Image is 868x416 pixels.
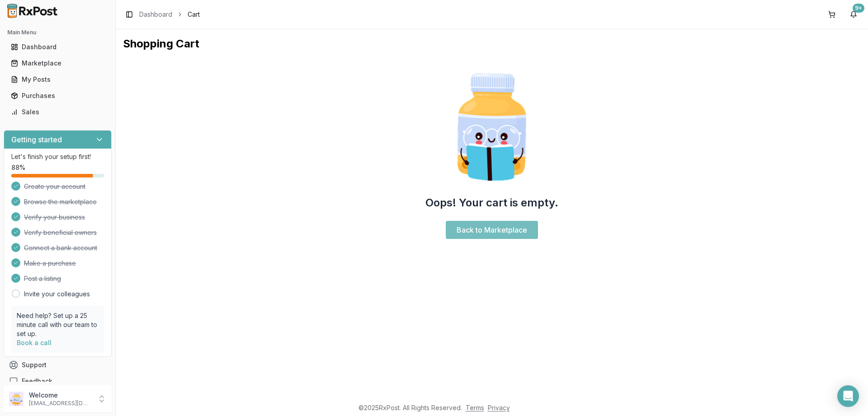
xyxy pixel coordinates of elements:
button: Purchases [4,89,112,103]
a: Terms [466,404,484,411]
p: [EMAIL_ADDRESS][DOMAIN_NAME] [29,400,92,407]
a: My Posts [7,71,108,88]
span: Make a purchase [24,259,76,268]
button: Sales [4,105,112,119]
button: Dashboard [4,40,112,54]
span: Feedback [22,377,52,386]
button: Support [4,357,112,373]
button: 9+ [846,7,861,22]
a: Sales [7,104,108,120]
span: Connect a bank account [24,243,97,252]
a: Dashboard [7,39,108,55]
img: RxPost Logo [4,4,61,18]
h2: Oops! Your cart is empty. [425,196,558,210]
h3: Getting started [11,134,62,145]
div: Purchases [11,91,104,100]
a: Dashboard [139,10,172,19]
span: Verify your business [24,213,85,222]
a: Purchases [7,88,108,104]
span: Browse the marketplace [24,197,97,206]
a: Back to Marketplace [446,221,538,239]
img: User avatar [9,392,24,406]
span: Cart [188,10,200,19]
span: 88 % [11,163,25,172]
img: Smart Pill Bottle [434,69,550,185]
p: Let's finish your setup first! [11,152,104,161]
span: Create your account [24,182,85,191]
button: Marketplace [4,56,112,70]
a: Invite your colleagues [24,290,90,299]
span: Post a listing [24,274,61,283]
button: Feedback [4,373,112,389]
a: Privacy [488,404,510,411]
div: My Posts [11,75,104,84]
a: Book a call [17,339,52,346]
div: Sales [11,108,104,117]
span: Verify beneficial owners [24,228,97,237]
a: Marketplace [7,55,108,71]
h1: Shopping Cart [123,37,861,51]
div: Dashboard [11,42,104,51]
button: My Posts [4,72,112,87]
nav: breadcrumb [139,10,200,19]
p: Welcome [29,391,92,400]
div: 9+ [853,4,864,13]
h2: Main Menu [7,29,108,36]
div: Marketplace [11,59,104,68]
p: Need help? Set up a 25 minute call with our team to set up. [17,311,99,338]
div: Open Intercom Messenger [837,385,859,407]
